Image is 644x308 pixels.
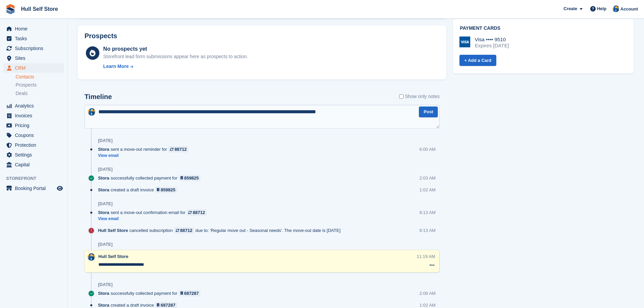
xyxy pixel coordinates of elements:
[98,216,210,222] a: View email
[420,175,436,181] div: 2:03 AM
[15,131,55,140] span: Coupons
[5,4,16,14] img: stora-icon-8386f47178a22dfd0bd8f6a31ec36ba5ce8667c1dd55bd0f319d3a0aa187defe.svg
[98,209,109,216] span: Stora
[419,106,438,118] button: Post
[98,187,181,193] div: created a draft invoice
[184,290,199,297] div: 687287
[98,146,109,152] span: Stora
[15,150,55,160] span: Settings
[3,111,64,120] a: menu
[3,121,64,130] a: menu
[597,5,606,12] span: Help
[98,138,113,143] div: [DATE]
[174,146,187,152] div: 88712
[15,111,55,120] span: Invoices
[399,93,440,100] label: Show only notes
[16,90,28,97] span: Deals
[98,290,109,297] span: Stora
[475,37,509,43] div: Visa •••• 9510
[98,175,204,181] div: successfully collected payment for
[174,227,194,234] a: 88712
[460,26,627,31] h2: Payment cards
[6,175,67,182] span: Storefront
[459,37,470,47] img: Visa Logo
[3,160,64,169] a: menu
[15,44,55,53] span: Subscriptions
[98,282,113,287] div: [DATE]
[3,63,64,73] a: menu
[15,34,55,43] span: Tasks
[15,184,55,193] span: Booking Portal
[98,146,192,152] div: sent a move-out reminder for
[16,74,64,80] a: Contacts
[3,53,64,63] a: menu
[15,160,55,169] span: Capital
[103,45,248,53] div: No prospects yet
[18,3,61,15] a: Hull Self Store
[3,150,64,160] a: menu
[98,254,128,259] span: Hull Self Store
[420,227,436,234] div: 8:13 AM
[98,167,113,172] div: [DATE]
[459,55,496,66] a: + Add a Card
[420,290,436,297] div: 2:08 AM
[88,108,95,116] img: Hull Self Store
[417,253,435,260] div: 11:19 AM
[15,24,55,33] span: Home
[3,184,64,193] a: menu
[3,140,64,150] a: menu
[98,227,344,234] div: cancelled subscription due to: 'Regular move out - Seasonal needs'. The move-out date is [DATE]
[15,53,55,63] span: Sites
[98,227,128,234] span: Hull Self Store
[3,101,64,111] a: menu
[98,201,113,207] div: [DATE]
[399,93,404,100] input: Show only notes
[98,242,113,247] div: [DATE]
[103,63,128,70] div: Learn More
[564,5,577,12] span: Create
[420,146,436,152] div: 6:00 AM
[103,53,248,60] div: Storefront lead form submissions appear here as prospects to action.
[620,6,638,13] span: Account
[88,253,95,261] img: Hull Self Store
[15,140,55,150] span: Protection
[15,101,55,111] span: Analytics
[3,44,64,53] a: menu
[98,175,109,181] span: Stora
[103,63,248,70] a: Learn More
[420,209,436,216] div: 8:13 AM
[161,187,175,193] div: 859825
[155,187,177,193] a: 859825
[98,153,192,159] a: View email
[16,82,37,88] span: Prospects
[98,290,204,297] div: successfully collected payment for
[420,187,436,193] div: 1:02 AM
[85,32,117,40] h2: Prospects
[179,175,201,181] a: 859825
[98,209,210,216] div: sent a move-out confirmation email for
[56,184,64,192] a: Preview store
[180,227,192,234] div: 88712
[168,146,188,152] a: 88712
[179,290,201,297] a: 687287
[613,5,619,12] img: Hull Self Store
[16,90,64,97] a: Deals
[187,209,207,216] a: 88712
[15,121,55,130] span: Pricing
[85,93,112,101] h2: Timeline
[3,34,64,43] a: menu
[3,24,64,33] a: menu
[16,81,64,89] a: Prospects
[15,63,55,73] span: CRM
[3,131,64,140] a: menu
[184,175,199,181] div: 859825
[193,209,205,216] div: 88712
[475,43,509,49] div: Expires [DATE]
[98,187,109,193] span: Stora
